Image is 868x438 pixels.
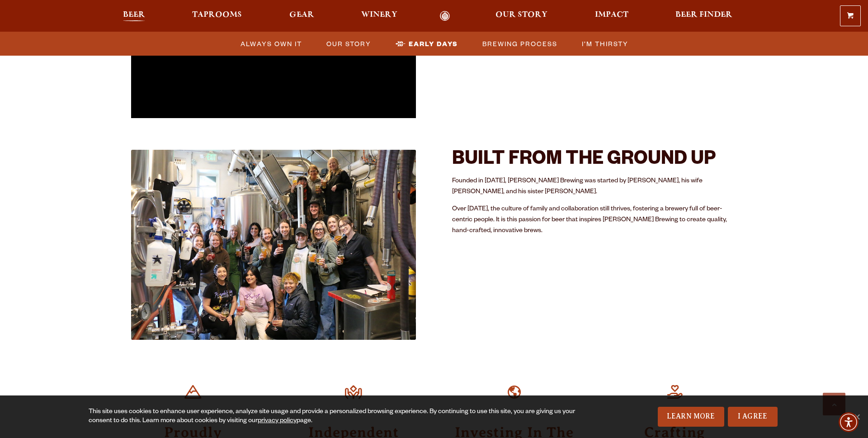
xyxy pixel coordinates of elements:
span: Our Story [326,37,371,50]
span: Our Story [495,11,547,19]
p: Over [DATE], the culture of family and collaboration still thrives, fostering a brewery full of b... [452,204,737,237]
span: Always Own It [241,37,302,50]
a: Gear [283,11,320,21]
img: 54348824830_b50c9cb262_c [131,150,416,340]
div: Accessibility Menu [839,412,859,432]
a: Taprooms [186,11,248,21]
h2: BUILT FROM THE GROUND UP [452,150,737,171]
a: Our Story [490,11,553,21]
span: Impact [595,11,628,19]
a: Impact [589,11,634,21]
span: Brewing Process [482,37,557,50]
a: Beer Finder [670,11,738,21]
a: Always Own It [235,37,307,50]
a: I Agree [728,407,778,427]
span: Beer Finder [675,11,732,19]
a: privacy policy [258,418,297,425]
span: Beer [123,11,145,19]
span: Taprooms [192,11,242,19]
span: Early Days [409,37,458,50]
a: I’m Thirsty [576,37,633,50]
div: This site uses cookies to enhance user experience, analyze site usage and provide a personalized ... [89,408,582,426]
a: Scroll to top [823,393,845,415]
p: Founded in [DATE], [PERSON_NAME] Brewing was started by [PERSON_NAME], his wife [PERSON_NAME], an... [452,176,737,198]
a: Odell Home [428,11,462,21]
a: Brewing Process [477,37,562,50]
a: Beer [117,11,151,21]
a: Winery [355,11,403,21]
a: Our Story [321,37,376,50]
a: Early Days [390,37,462,50]
a: Learn More [658,407,724,427]
span: Gear [289,11,314,19]
span: I’m Thirsty [582,37,628,50]
span: Winery [361,11,397,19]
